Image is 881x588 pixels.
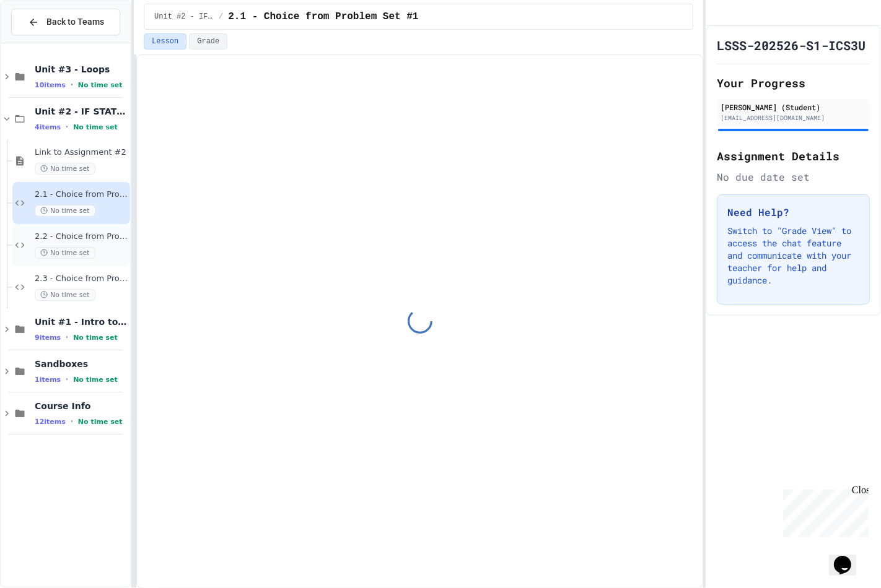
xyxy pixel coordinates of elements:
span: No time set [78,418,123,426]
span: Back to Teams [46,15,104,28]
span: No time set [73,376,118,384]
span: 12 items [35,418,66,426]
span: Course Info [35,400,128,412]
span: 10 items [35,81,66,89]
span: 1 items [35,376,61,384]
span: 2.1 - Choice from Problem Set #1 [228,9,418,24]
span: • [71,417,73,426]
h2: Assignment Details [717,147,870,165]
button: Lesson [144,33,186,50]
span: No time set [73,123,118,131]
h3: Need Help? [727,205,859,220]
div: Chat with us now!Close [5,5,85,79]
span: Unit #2 - IF STATEMENTS [154,12,214,22]
span: Unit #1 - Intro to Python [35,316,128,327]
span: No time set [35,163,95,175]
span: • [71,80,73,90]
span: / [219,12,223,22]
div: No due date set [717,170,870,184]
span: No time set [35,247,95,259]
iframe: chat widget [829,538,869,576]
span: Link to Assignment #2 [35,147,128,158]
div: [PERSON_NAME] (Student) [721,102,866,113]
span: 2.1 - Choice from Problem Set #1 [35,189,128,200]
span: No time set [73,334,118,342]
span: • [66,374,68,384]
span: No time set [78,81,123,89]
p: Switch to "Grade View" to access the chat feature and communicate with your teacher for help and ... [727,225,859,287]
span: 2.2 - Choice from Problem Set #2 [35,231,128,242]
span: No time set [35,205,95,217]
iframe: chat widget [778,485,869,537]
span: Unit #3 - Loops [35,64,128,75]
span: 9 items [35,334,61,342]
div: [EMAIL_ADDRESS][DOMAIN_NAME] [721,113,866,123]
span: 2.3 - Choice from Problem Set #3 [35,274,128,284]
span: Sandboxes [35,358,128,370]
button: Grade [189,33,227,50]
button: Back to Teams [11,9,120,35]
span: • [66,332,68,342]
h2: Your Progress [717,74,870,92]
span: No time set [35,289,95,301]
h1: LSSS-202526-S1-ICS3U [717,37,866,54]
span: 4 items [35,123,61,131]
span: • [66,122,68,132]
span: Unit #2 - IF STATEMENTS [35,106,128,117]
